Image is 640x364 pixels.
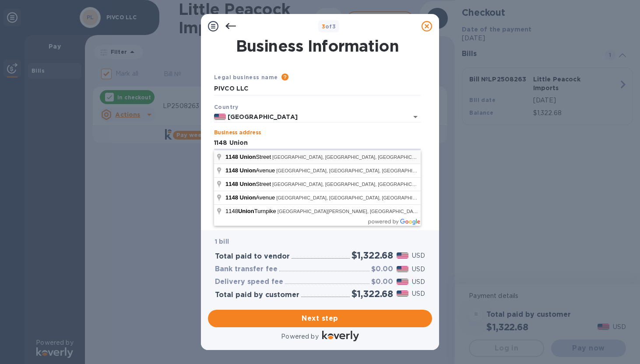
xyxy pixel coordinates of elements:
h3: Bank transfer fee [215,265,278,273]
img: Logo [322,331,359,341]
span: [GEOGRAPHIC_DATA], [GEOGRAPHIC_DATA], [GEOGRAPHIC_DATA] [276,168,432,173]
p: Powered by [281,332,318,341]
span: Street [225,181,272,187]
h3: $0.00 [371,265,393,273]
p: USD [412,251,425,260]
span: Street [225,154,272,160]
span: Avenue [225,194,276,201]
input: Enter address [214,136,421,150]
h3: Total paid by customer [215,291,299,299]
p: USD [412,277,425,287]
img: US [214,114,226,120]
b: 1 bill [215,238,229,245]
b: of 3 [322,23,336,30]
span: 1148 [225,154,238,160]
p: USD [412,265,425,274]
p: USD [412,289,425,298]
img: USD [397,290,408,297]
span: 1148 Union [225,167,256,174]
span: Next step [215,313,425,324]
span: Avenue [225,167,276,174]
button: Next step [208,310,432,327]
button: Open [409,111,422,123]
span: [GEOGRAPHIC_DATA][PERSON_NAME], [GEOGRAPHIC_DATA], [GEOGRAPHIC_DATA] [278,209,473,214]
span: 1148 Union [225,194,256,201]
span: 1148 [225,181,238,187]
input: Select country [226,112,396,122]
h3: Total paid to vendor [215,252,290,261]
h3: $0.00 [371,278,393,286]
span: 1148 Turnpike [225,208,278,214]
img: USD [397,279,408,285]
span: Union [240,154,256,160]
label: Business address [214,130,261,136]
span: [GEOGRAPHIC_DATA], [GEOGRAPHIC_DATA], [GEOGRAPHIC_DATA] [272,182,428,187]
span: Union [238,208,254,214]
input: Enter legal business name [214,82,421,95]
h1: Business Information [212,37,422,55]
span: [GEOGRAPHIC_DATA], [GEOGRAPHIC_DATA], [GEOGRAPHIC_DATA] [272,154,428,160]
b: Legal business name [214,74,278,80]
img: USD [397,266,408,272]
h2: $1,322.68 [352,288,393,299]
h3: Delivery speed fee [215,278,283,286]
b: Country [214,104,239,110]
h2: $1,322.68 [352,250,393,261]
span: 3 [322,23,325,30]
span: [GEOGRAPHIC_DATA], [GEOGRAPHIC_DATA], [GEOGRAPHIC_DATA] [276,195,432,200]
img: USD [397,252,408,259]
span: Union [240,181,256,187]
